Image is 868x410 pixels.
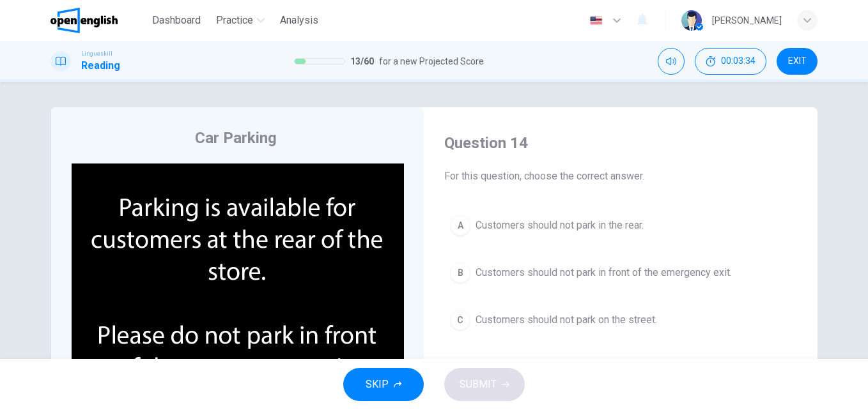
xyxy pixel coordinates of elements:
div: Mute [658,48,685,75]
div: C [450,310,470,330]
img: Profile picture [681,10,702,31]
img: OpenEnglish logo [50,8,118,33]
span: for a new Projected Score [379,54,484,69]
span: 00:03:34 [721,56,756,66]
h1: Reading [81,58,120,73]
button: Analysis [275,9,323,32]
button: 00:03:34 [695,48,766,75]
button: Practice [211,9,270,32]
span: Customers should not park on the street. [476,312,657,328]
div: A [450,215,470,236]
span: Practice [216,13,253,28]
img: en [588,16,604,26]
span: SKIP [366,376,389,393]
img: undefined [72,163,404,409]
span: Analysis [280,13,318,28]
div: [PERSON_NAME] [712,13,782,28]
a: OpenEnglish logo [50,8,147,33]
button: Dashboard [147,9,206,32]
button: BCustomers should not park in front of the emergency exit. [444,257,797,289]
button: EXIT [777,48,818,75]
span: Linguaskill [81,49,112,58]
div: Hide [695,48,766,75]
button: SKIP [343,368,424,401]
div: B [450,262,470,283]
h4: Car Parking [195,128,277,148]
span: 13 / 60 [350,54,374,69]
button: CCustomers should not park on the street. [444,304,797,336]
span: Customers should not park in front of the emergency exit. [476,265,732,280]
h4: Question 14 [444,133,797,153]
span: Dashboard [152,13,201,28]
span: Customers should not park in the rear. [476,218,644,233]
span: For this question, choose the correct answer. [444,169,797,184]
button: ACustomers should not park in the rear. [444,209,797,241]
span: EXIT [788,56,807,66]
